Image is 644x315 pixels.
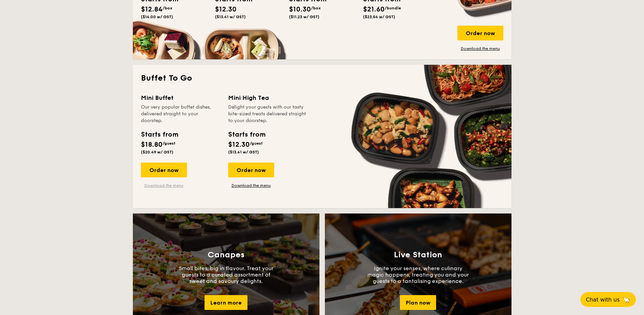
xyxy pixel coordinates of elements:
[363,5,385,13] span: $21.60
[228,141,250,149] span: $12.30
[580,292,636,307] button: Chat with us🦙
[367,265,469,284] p: Ignite your senses, where culinary magic happens, treating you and your guests to a tantalising e...
[163,141,175,146] span: /guest
[228,104,307,124] div: Delight your guests with our tasty bite-sized treats delivered straight to your doorstep.
[228,150,259,154] span: ($13.41 w/ GST)
[141,130,178,140] div: Starts from
[457,26,503,40] div: Order now
[228,183,274,188] a: Download the menu
[289,5,311,13] span: $10.30
[215,15,246,19] span: ($13.41 w/ GST)
[622,296,630,304] span: 🦙
[311,6,321,10] span: /box
[141,104,220,124] div: Our very popular buffet dishes, delivered straight to your doorstep.
[141,183,187,188] a: Download the menu
[457,46,503,51] a: Download the menu
[228,93,307,103] div: Mini High Tea
[394,250,442,260] h3: Live Station
[141,141,163,149] span: $18.80
[141,15,173,19] span: ($14.00 w/ GST)
[215,5,237,13] span: $12.30
[141,93,220,103] div: Mini Buffet
[141,73,503,84] h2: Buffet To Go
[586,296,620,303] span: Chat with us
[363,15,395,19] span: ($23.54 w/ GST)
[228,130,265,140] div: Starts from
[163,6,172,10] span: /box
[208,250,244,260] h3: Canapes
[400,295,436,310] div: Plan now
[141,163,187,177] div: Order now
[289,15,319,19] span: ($11.23 w/ GST)
[205,295,247,310] div: Learn more
[385,6,401,10] span: /bundle
[141,150,173,154] span: ($20.49 w/ GST)
[175,265,277,284] p: Small bites, big in flavour. Treat your guests to a curated assortment of sweet and savoury delig...
[141,5,163,13] span: $12.84
[228,163,274,177] div: Order now
[250,141,263,146] span: /guest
